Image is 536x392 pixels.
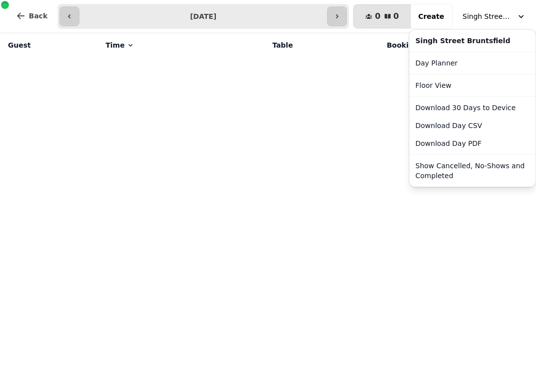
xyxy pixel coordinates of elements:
div: Singh Street Bruntsfield [411,32,534,50]
button: Show Cancelled, No-Shows and Completed [411,157,534,185]
div: Singh Street Bruntsfield [409,29,536,187]
button: Download Day PDF [411,134,534,152]
a: Floor View [411,76,534,94]
button: Singh Street Bruntsfield [457,7,532,25]
button: Download 30 Days to Device [411,99,534,117]
button: Download Day CSV [411,117,534,134]
span: Singh Street Bruntsfield [463,11,512,21]
a: Day Planner [411,54,534,72]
